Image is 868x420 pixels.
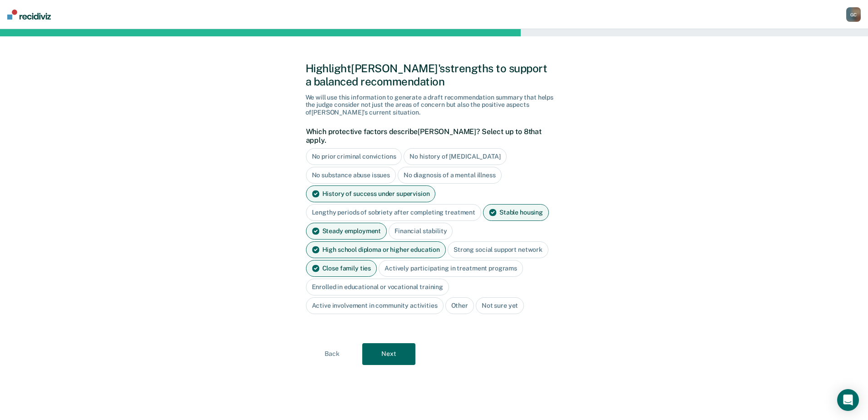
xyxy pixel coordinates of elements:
div: No prior criminal convictions [306,148,402,165]
div: Stable housing [483,204,549,221]
div: Steady employment [306,223,387,240]
div: Actively participating in treatment programs [379,260,523,277]
div: High school diploma or higher education [306,241,446,258]
button: Back [306,343,359,365]
button: GC [846,7,861,22]
div: Close family ties [306,260,377,277]
img: Recidiviz [7,10,51,20]
div: Active involvement in community activities [306,297,444,314]
div: No diagnosis of a mental illness [398,167,502,184]
div: Strong social support network [448,241,548,258]
div: Open Intercom Messenger [837,389,859,411]
div: History of success under supervision [306,185,436,202]
button: Next [362,343,415,365]
div: G C [846,7,861,22]
div: Not sure yet [476,297,524,314]
div: No history of [MEDICAL_DATA] [404,148,506,165]
div: Enrolled in educational or vocational training [306,279,449,295]
div: Lengthy periods of sobriety after completing treatment [306,204,481,221]
div: Financial stability [389,223,453,240]
div: Other [445,297,474,314]
label: Which protective factors describe [PERSON_NAME] ? Select up to 8 that apply. [306,127,558,145]
div: Highlight [PERSON_NAME]'s strengths to support a balanced recommendation [306,62,563,88]
div: No substance abuse issues [306,167,396,184]
div: We will use this information to generate a draft recommendation summary that helps the judge cons... [306,94,563,116]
